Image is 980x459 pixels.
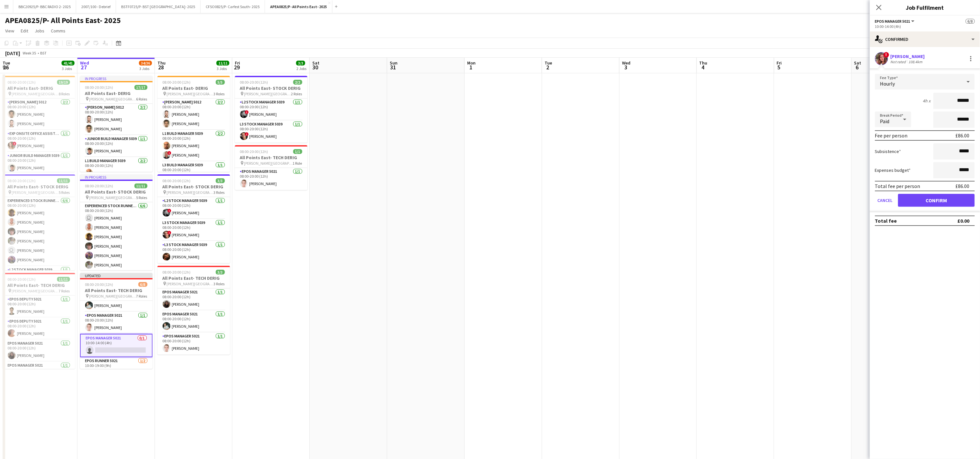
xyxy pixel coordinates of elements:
[293,161,302,166] span: 1 Role
[2,64,10,71] span: 26
[880,118,890,124] span: Paid
[85,85,113,90] span: 08:00-20:00 (12h)
[157,99,230,130] app-card-role: [PERSON_NAME] 50122/208:00-20:00 (12h)[PERSON_NAME][PERSON_NAME]
[157,85,230,91] h3: All Points East- DERIG
[467,60,476,66] span: Mon
[40,51,47,55] div: BST
[621,64,630,71] span: 3
[216,178,225,183] span: 3/3
[80,174,153,180] div: In progress
[85,183,113,188] span: 08:00-20:00 (12h)
[138,282,147,287] span: 6/8
[923,98,931,104] div: 4h x
[622,60,630,66] span: Wed
[3,318,75,340] app-card-role: EPOS Deputy 50211/108:00-20:00 (12h)[PERSON_NAME]
[157,266,230,355] div: 08:00-20:00 (12h)3/3All Points East- TECH DERIG [PERSON_NAME][GEOGRAPHIC_DATA]3 RolesEPOS Manager...
[80,273,153,278] div: Updated
[12,91,59,96] span: [PERSON_NAME][GEOGRAPHIC_DATA]
[163,80,191,85] span: 08:00-20:00 (12h)
[216,80,225,85] span: 5/5
[89,195,136,200] span: [PERSON_NAME][GEOGRAPHIC_DATA]
[80,202,153,271] app-card-role: Experienced Stock Runner 50126/608:00-20:00 (12h) [PERSON_NAME][PERSON_NAME][PERSON_NAME][PERSON_...
[235,99,307,121] app-card-role: L2 Stock Manager 50391/108:00-20:00 (12h)![PERSON_NAME]
[234,64,240,71] span: 29
[898,194,975,207] button: Confirm
[157,76,230,172] app-job-card: 08:00-20:00 (12h)5/5All Points East- DERIG [PERSON_NAME][GEOGRAPHIC_DATA]3 Roles[PERSON_NAME] 501...
[293,80,302,85] span: 2/2
[854,60,861,66] span: Sat
[235,155,307,160] h3: All Points East- TECH DERIG
[13,0,76,13] button: BBC20925/P- BBC RADIO 2- 2025
[157,288,230,311] app-card-role: EPOS Manager 50211/108:00-20:00 (12h)[PERSON_NAME]
[3,60,10,66] span: Tue
[163,178,191,183] span: 08:00-20:00 (12h)
[136,294,147,299] span: 7 Roles
[80,273,153,369] div: Updated08:00-20:00 (12h)6/8All Points East- TECH DERIG [PERSON_NAME][GEOGRAPHIC_DATA]7 RolesEPOS ...
[907,59,924,64] div: 108.4km
[134,85,147,90] span: 17/17
[80,357,153,389] app-card-role: EPOS Runner 50211/210:00-19:00 (9h)
[853,64,861,71] span: 6
[8,178,36,183] span: 08:00-20:00 (12h)
[3,266,75,288] app-card-role: L2 Stock Manager 50391/1
[80,189,153,195] h3: All Points East- STOCK DERIG
[880,80,895,87] span: Hourly
[3,152,75,174] app-card-role: Junior Build Manager 50391/108:00-20:00 (12h)[PERSON_NAME]
[3,174,75,270] app-job-card: 08:00-20:00 (12h)11/11All Points East- STOCK DERIG [PERSON_NAME][GEOGRAPHIC_DATA]5 RolesExperienc...
[12,288,59,293] span: [PERSON_NAME][GEOGRAPHIC_DATA]
[777,60,782,66] span: Fri
[3,273,75,369] app-job-card: 08:00-20:00 (12h)11/11All Points East- TECH DERIG [PERSON_NAME][GEOGRAPHIC_DATA]7 RolesEPOS Deput...
[80,334,153,357] app-card-role: EPOS Manager 50210/110:00-14:00 (4h)
[167,231,171,235] span: !
[157,161,230,183] app-card-role: L3 Build Manager 50391/108:00-20:00 (12h)
[12,190,59,195] span: [PERSON_NAME][GEOGRAPHIC_DATA]
[776,64,782,71] span: 5
[545,60,552,66] span: Tue
[59,190,70,195] span: 5 Roles
[240,80,268,85] span: 08:00-20:00 (12h)
[875,194,895,207] button: Cancel
[891,59,907,64] div: Not rated
[59,288,70,293] span: 7 Roles
[214,190,225,195] span: 3 Roles
[48,27,68,35] a: Comms
[80,288,153,293] h3: All Points East- TECH DERIG
[291,91,302,96] span: 2 Roles
[157,130,230,161] app-card-role: L1 Build Manager 50392/208:00-20:00 (12h)[PERSON_NAME]![PERSON_NAME]
[244,161,293,166] span: [PERSON_NAME][GEOGRAPHIC_DATA]
[389,64,398,71] span: 31
[217,66,229,71] div: 3 Jobs
[3,340,75,362] app-card-role: EPOS Manager 50211/108:00-20:00 (12h)[PERSON_NAME]
[265,0,332,13] button: APEA0825/P- All Points East- 2025
[296,66,306,71] div: 2 Jobs
[157,184,230,190] h3: All Points East- STOCK DERIG
[244,91,291,96] span: [PERSON_NAME][GEOGRAPHIC_DATA]
[13,142,17,146] span: !
[85,282,113,287] span: 08:00-20:00 (12h)
[216,270,225,275] span: 3/3
[875,218,897,224] div: Total fee
[875,167,911,173] label: Expenses budget
[235,145,307,190] div: 08:00-20:00 (12h)1/1All Points East- TECH DERIG [PERSON_NAME][GEOGRAPHIC_DATA]1 RoleEPOS Manager ...
[136,97,147,101] span: 6 Roles
[3,362,75,384] app-card-role: EPOS Manager 50211/108:00-20:00 (12h)
[235,76,307,143] app-job-card: 08:00-20:00 (12h)2/2All Points East- STOCK DERIG [PERSON_NAME][GEOGRAPHIC_DATA]2 RolesL2 Stock Ma...
[3,197,75,266] app-card-role: Experienced Stock Runner 50126/608:00-20:00 (12h)[PERSON_NAME][PERSON_NAME][PERSON_NAME][PERSON_N...
[80,290,153,312] app-card-role: EPOS Manager 50211/108:00-20:00 (12h)[PERSON_NAME]
[216,61,229,65] span: 11/11
[235,121,307,143] app-card-role: L3 Stock Manager 50391/108:00-20:00 (12h)![PERSON_NAME]
[235,168,307,190] app-card-role: EPOS Manager 50211/108:00-20:00 (12h)[PERSON_NAME]
[57,277,70,282] span: 11/11
[139,66,152,71] div: 3 Jobs
[134,183,147,188] span: 11/11
[157,241,230,263] app-card-role: L3 Stock Manager 50391/108:00-20:00 (12h)[PERSON_NAME]
[235,60,240,66] span: Fri
[80,76,153,81] div: In progress
[245,132,249,136] span: !
[3,76,75,172] app-job-card: 08:00-20:00 (12h)19/19All Points East- DERIG [PERSON_NAME][GEOGRAPHIC_DATA]8 Roles[PERSON_NAME] 5...
[79,64,89,71] span: 27
[157,275,230,281] h3: All Points East- TECH DERIG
